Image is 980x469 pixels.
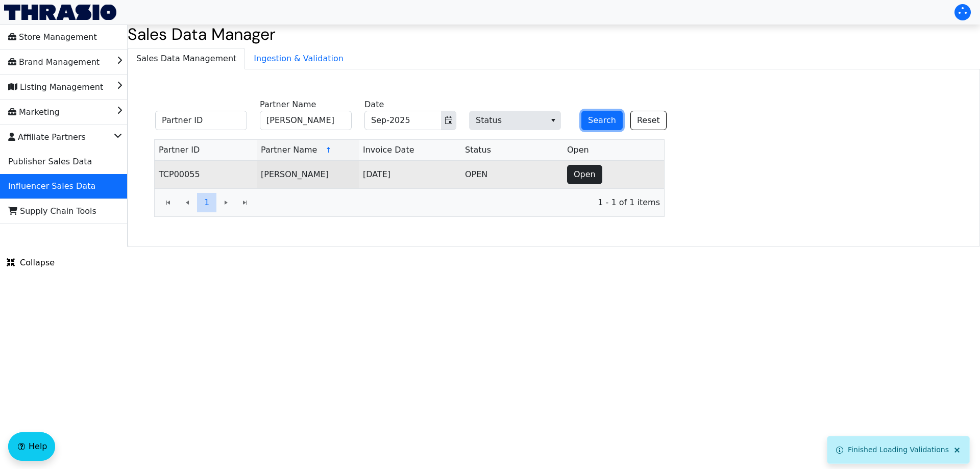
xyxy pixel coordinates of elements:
[441,111,456,130] button: Toggle calendar
[461,161,563,188] td: OPEN
[159,144,200,156] span: Partner ID
[574,168,596,181] span: Open
[8,54,100,70] span: Brand Management
[848,446,949,454] span: Finished Loading Validations
[546,111,560,130] button: select
[469,111,561,130] span: Status
[8,104,60,120] span: Marketing
[8,154,92,170] span: Publisher Sales Data
[246,48,352,69] span: Ingestion & Validation
[204,196,209,209] span: 1
[7,257,55,269] span: Collapse
[465,144,491,156] span: Status
[953,446,961,454] span: Close
[260,98,316,111] label: Partner Name
[261,144,317,156] span: Partner Name
[197,193,216,212] button: Page 1
[155,188,664,216] div: Page 1 of 1
[257,161,359,188] td: [PERSON_NAME]
[8,432,55,461] button: Help floatingactionbutton
[263,196,660,209] span: 1 - 1 of 1 items
[29,440,47,453] span: Help
[365,111,428,130] input: Sep-2025
[359,161,461,188] td: [DATE]
[8,79,103,95] span: Listing Management
[567,165,602,184] button: Open
[4,5,116,20] img: Thrasio Logo
[581,111,623,130] button: Search
[363,144,414,156] span: Invoice Date
[8,203,96,219] span: Supply Chain Tools
[567,144,589,156] span: Open
[128,24,980,44] h2: Sales Data Manager
[8,178,95,194] span: Influencer Sales Data
[630,111,667,130] button: Reset
[364,98,384,111] label: Date
[155,161,257,188] td: TCP00055
[8,129,86,145] span: Affiliate Partners
[8,29,97,45] span: Store Management
[128,48,244,69] span: Sales Data Management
